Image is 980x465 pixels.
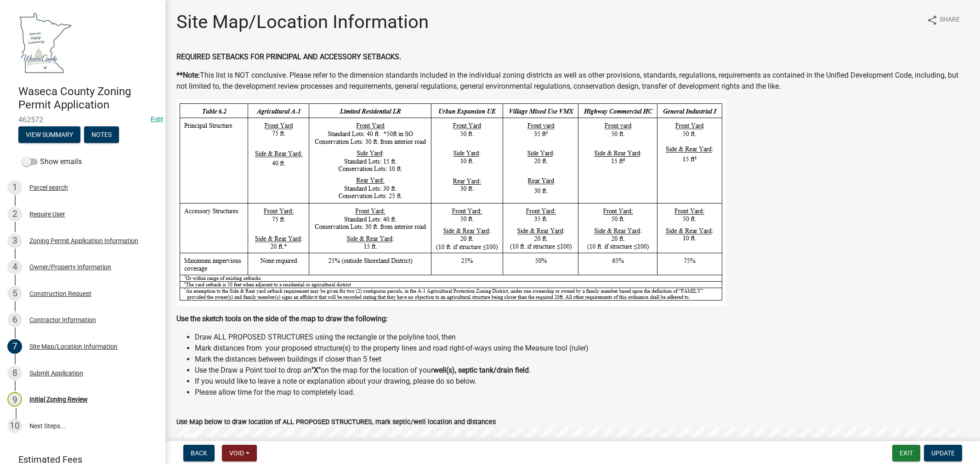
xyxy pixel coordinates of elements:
div: Owner/Property Information [29,264,111,270]
div: 2 [7,207,22,221]
div: 1 [7,180,22,195]
div: Initial Zoning Review [29,396,88,403]
div: 7 [7,339,22,354]
div: Zoning Permit Application Information [29,238,138,244]
li: Mark distances from your proposed structure(s) to the property lines and road right-of-ways using... [195,343,969,354]
li: Please allow time for the map to completely load. [195,387,969,398]
h4: Waseca County Zoning Permit Application [18,85,158,112]
div: 5 [7,286,22,301]
button: shareShare [919,11,967,29]
div: 9 [7,392,22,407]
img: Waseca County, Minnesota [18,10,73,75]
div: Zoom in [183,434,198,449]
li: Draw ALL PROPOSED STRUCTURES using the rectangle or the polyline tool, then [195,332,969,343]
span: 462572 [18,115,147,124]
div: Submit Application [29,370,83,376]
div: Parcel search [29,184,68,191]
div: Site Map/Location Information [29,343,118,350]
div: 4 [7,260,22,274]
label: Show emails [22,156,82,167]
h1: Site Map/Location Information [176,11,429,33]
div: 10 [7,419,22,433]
wm-modal-confirm: Summary [18,131,80,139]
div: 6 [7,312,22,327]
strong: Use the sketch tools on the side of the map to draw the following: [176,314,388,323]
button: Notes [84,126,119,143]
button: Void [222,445,257,461]
i: share [927,15,938,26]
div: Contractor Information [29,317,96,323]
wm-modal-confirm: Notes [84,131,119,139]
li: Mark the distances between buildings if closer than 5 feet [195,354,969,365]
div: 3 [7,233,22,248]
span: Share [940,15,960,26]
strong: well(s), septic tank/drain field [433,366,529,374]
wm-modal-confirm: Edit Application Number [151,115,163,124]
li: Use the Draw a Point tool to drop an on the map for the location of your . [195,365,969,376]
li: If you would like to leave a note or explanation about your drawing, please do so below. [195,376,969,387]
span: Void [229,449,244,457]
button: View Summary [18,126,80,143]
img: image_31a7b76f-878a-4998-bf61-a5e1aec78603.png [176,99,726,306]
button: Update [924,445,962,461]
div: Construction Request [29,290,91,297]
button: Exit [892,445,920,461]
p: This list is NOT conclusive. Please refer to the dimension standards included in the individual z... [176,70,969,92]
a: Edit [151,115,163,124]
strong: REQUIRED SETBACKS FOR PRINCIPAL AND ACCESSORY SETBACKS. [176,52,401,61]
span: Update [931,449,955,457]
div: 8 [7,366,22,380]
div: Require User [29,211,65,217]
label: Use Map below to draw location of ALL PROPOSED STRUCTURES, mark septic/well location and distances [176,419,496,425]
strong: "X" [312,366,321,374]
button: Back [183,445,215,461]
span: Back [191,449,207,457]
